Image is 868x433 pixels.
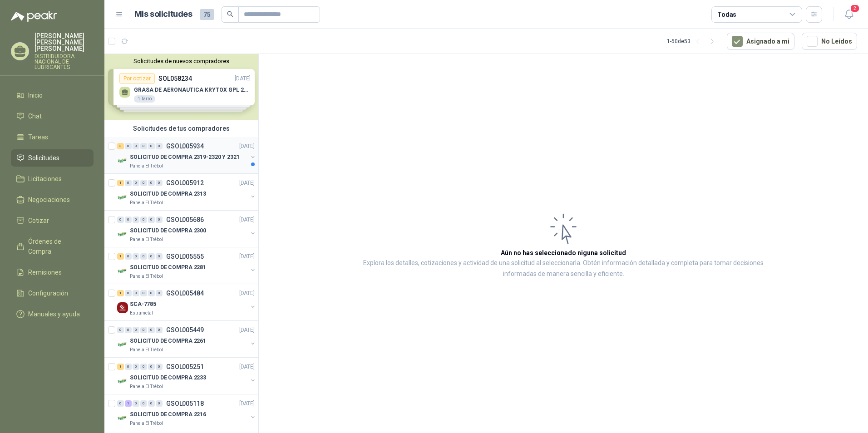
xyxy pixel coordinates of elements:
div: 0 [140,327,147,333]
div: 1 [125,400,132,407]
div: 0 [156,216,163,223]
p: [DATE] [239,252,255,261]
a: 0 0 0 0 0 0 GSOL005686[DATE] Company LogoSOLICITUD DE COMPRA 2300Panela El Trébol [117,214,256,243]
img: Company Logo [117,339,128,350]
p: [DATE] [239,363,255,371]
div: 0 [140,400,147,407]
button: Asignado a mi [727,33,794,50]
p: SOLICITUD DE COMPRA 2261 [130,337,206,345]
div: 0 [133,143,139,149]
p: Panela El Trébol [130,236,163,243]
p: GSOL005912 [166,180,204,186]
div: 0 [156,327,163,333]
p: GSOL005484 [166,290,204,296]
div: 0 [117,400,124,407]
p: GSOL005934 [166,143,204,149]
div: 0 [125,364,132,370]
h1: Mis solicitudes [134,8,192,21]
a: Manuales y ayuda [11,305,94,323]
img: Company Logo [117,266,128,276]
p: [DATE] [239,326,255,335]
p: SCA-7785 [130,300,156,309]
div: 0 [133,180,139,186]
div: 1 [117,253,124,260]
span: Manuales y ayuda [28,309,80,319]
img: Company Logo [117,192,128,203]
div: 0 [125,143,132,149]
p: GSOL005251 [166,364,204,370]
a: 1 0 0 0 0 0 GSOL005912[DATE] Company LogoSOLICITUD DE COMPRA 2313Panela El Trébol [117,177,256,207]
p: Panela El Trébol [130,199,163,207]
p: SOLICITUD DE COMPRA 2319-2320 Y 2321 [130,153,240,162]
p: [DATE] [239,142,255,151]
p: Explora los detalles, cotizaciones y actividad de una solicitud al seleccionarla. Obtén informaci... [350,258,777,280]
span: Cotizar [28,216,49,226]
p: SOLICITUD DE COMPRA 2313 [130,190,206,198]
div: 0 [133,400,139,407]
a: Configuración [11,285,94,302]
div: 0 [156,400,163,407]
a: 0 1 0 0 0 0 GSOL005118[DATE] Company LogoSOLICITUD DE COMPRA 2216Panela El Trébol [117,398,256,427]
p: SOLICITUD DE COMPRA 2233 [130,374,206,382]
div: 0 [148,290,155,296]
a: Cotizar [11,212,94,229]
a: Órdenes de Compra [11,233,94,260]
p: Estrumetal [130,310,153,317]
p: [DATE] [239,216,255,224]
p: [PERSON_NAME] [PERSON_NAME] [PERSON_NAME] [35,33,94,52]
div: 0 [156,180,163,186]
a: Licitaciones [11,170,94,187]
div: 0 [125,180,132,186]
img: Logo peakr [11,11,57,22]
div: 0 [133,216,139,223]
p: GSOL005449 [166,327,204,333]
span: Chat [28,111,42,121]
span: Licitaciones [28,174,62,184]
div: 0 [148,327,155,333]
div: 0 [140,143,147,149]
p: Panela El Trébol [130,346,163,354]
p: Panela El Trébol [130,420,163,427]
img: Company Logo [117,376,128,387]
div: 0 [125,253,132,260]
img: Company Logo [117,155,128,166]
div: 0 [125,290,132,296]
a: 1 0 0 0 0 0 GSOL005555[DATE] Company LogoSOLICITUD DE COMPRA 2281Panela El Trébol [117,251,256,280]
div: 0 [117,327,124,333]
a: 0 0 0 0 0 0 GSOL005449[DATE] Company LogoSOLICITUD DE COMPRA 2261Panela El Trébol [117,325,256,354]
p: SOLICITUD DE COMPRA 2216 [130,410,206,419]
a: Chat [11,108,94,125]
div: 0 [140,290,147,296]
div: 0 [140,253,147,260]
div: 0 [133,290,139,296]
span: Tareas [28,132,48,142]
a: Remisiones [11,264,94,281]
p: GSOL005686 [166,216,204,223]
p: Panela El Trébol [130,383,163,390]
div: 0 [156,290,163,296]
span: Negociaciones [28,195,70,205]
p: Panela El Trébol [130,162,163,170]
div: 0 [148,253,155,260]
div: 0 [148,216,155,223]
span: Inicio [28,90,43,100]
span: Solicitudes [28,153,59,163]
div: 0 [125,327,132,333]
div: 0 [140,216,147,223]
span: 75 [200,9,214,20]
p: SOLICITUD DE COMPRA 2281 [130,263,206,272]
div: 0 [148,364,155,370]
a: 1 0 0 0 0 0 GSOL005251[DATE] Company LogoSOLICITUD DE COMPRA 2233Panela El Trébol [117,361,256,390]
div: 0 [148,180,155,186]
p: GSOL005118 [166,400,204,407]
a: 3 0 0 0 0 0 GSOL005934[DATE] Company LogoSOLICITUD DE COMPRA 2319-2320 Y 2321Panela El Trébol [117,141,256,170]
div: 0 [156,253,163,260]
div: 1 [117,180,124,186]
p: DISTRIBUIDORA NACIONAL DE LUBRICANTES [35,54,94,70]
h3: Aún no has seleccionado niguna solicitud [501,248,626,258]
div: 0 [140,180,147,186]
div: 0 [148,400,155,407]
img: Company Logo [117,302,128,313]
div: 0 [133,364,139,370]
p: SOLICITUD DE COMPRA 2300 [130,226,206,235]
